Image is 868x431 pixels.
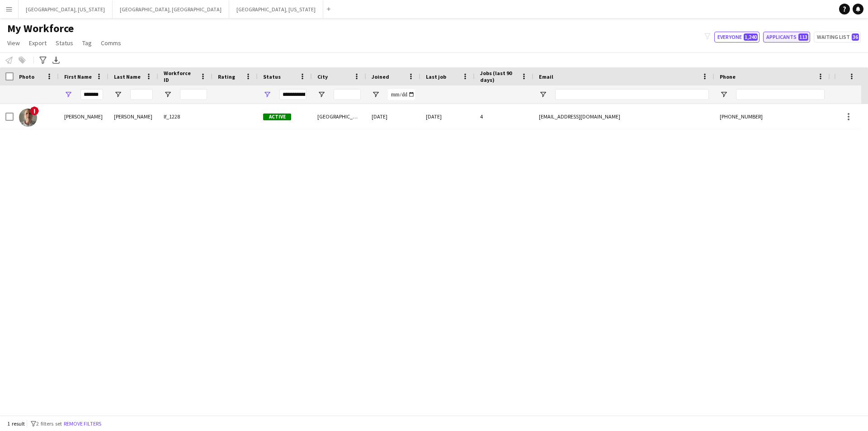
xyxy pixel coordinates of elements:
span: Status [56,39,73,47]
input: Workforce ID Filter Input [180,89,207,100]
a: Tag [79,37,95,49]
span: Joined [372,73,389,80]
button: [GEOGRAPHIC_DATA], [GEOGRAPHIC_DATA] [113,0,229,18]
span: Status [263,73,281,80]
span: ! [30,106,39,115]
a: Comms [97,37,125,49]
img: Armando Casanas [19,109,37,127]
span: Active [263,114,291,120]
button: [GEOGRAPHIC_DATA], [US_STATE] [229,0,323,18]
div: [PERSON_NAME] [59,104,108,129]
input: Last Name Filter Input [130,89,153,100]
button: Open Filter Menu [539,90,547,99]
span: 36 [852,33,859,41]
div: [DATE] [366,104,420,129]
button: Open Filter Menu [164,90,172,99]
input: Email Filter Input [555,89,709,100]
input: City Filter Input [334,89,361,100]
button: Everyone1,240 [714,32,759,43]
a: View [4,37,24,49]
span: Photo [19,73,34,80]
button: Open Filter Menu [720,90,728,99]
button: Applicants113 [763,32,810,43]
span: City [317,73,328,80]
span: Jobs (last 90 days) [480,70,517,83]
input: Phone Filter Input [736,89,825,100]
span: Comms [101,39,121,47]
div: [GEOGRAPHIC_DATA] [312,104,366,129]
span: Last job [426,73,446,80]
div: lf_1228 [158,104,212,129]
input: First Name Filter Input [80,89,103,100]
button: Open Filter Menu [372,90,380,99]
span: My Workforce [7,22,74,35]
span: Phone [720,73,736,80]
div: [PHONE_NUMBER] [714,104,830,129]
app-action-btn: Export XLSX [51,55,61,66]
a: Status [52,37,77,49]
span: First Name [64,73,92,80]
button: Open Filter Menu [114,90,122,99]
button: Open Filter Menu [263,90,271,99]
span: 2 filters set [36,420,62,427]
a: Export [25,37,50,49]
span: Last Name [114,73,141,80]
app-action-btn: Advanced filters [38,55,48,66]
div: 4 [475,104,533,129]
button: Open Filter Menu [317,90,325,99]
div: [DATE] [420,104,475,129]
span: 1,240 [744,33,758,41]
div: [PERSON_NAME] [108,104,158,129]
span: Export [29,39,47,47]
span: Workforce ID [164,70,196,83]
span: 113 [798,33,808,41]
button: [GEOGRAPHIC_DATA], [US_STATE] [19,0,113,18]
button: Remove filters [62,419,103,429]
button: Waiting list36 [814,32,861,43]
span: Tag [82,39,92,47]
div: [EMAIL_ADDRESS][DOMAIN_NAME] [533,104,714,129]
span: View [7,39,20,47]
button: Open Filter Menu [64,90,72,99]
span: Email [539,73,553,80]
input: Joined Filter Input [388,89,415,100]
span: Rating [218,73,235,80]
